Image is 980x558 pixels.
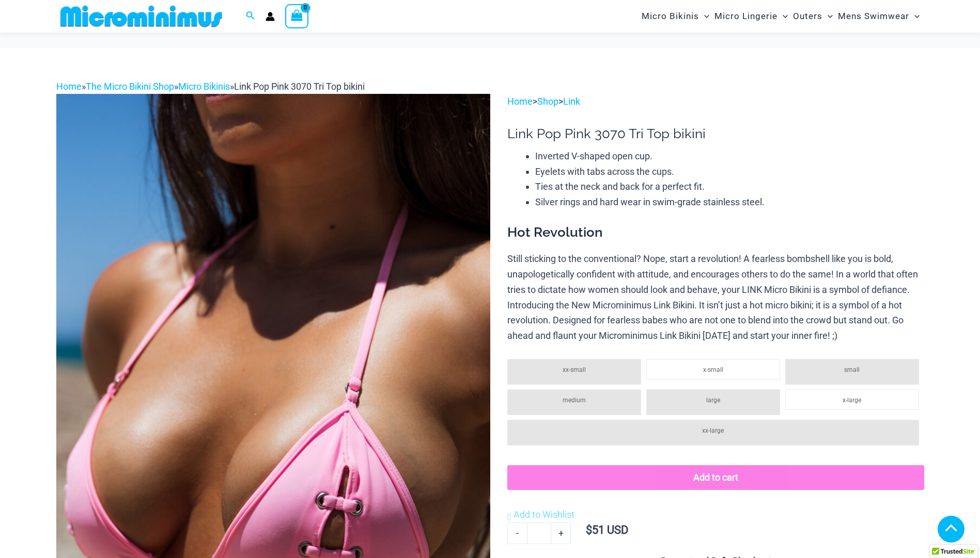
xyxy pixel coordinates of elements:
span: medium [563,397,586,404]
h3: Hot Revolution [507,224,924,241]
li: small [785,359,919,385]
span: Link Pop Pink 3070 Tri Top bikini [234,81,365,92]
a: Link [563,96,580,107]
span: Menu Toggle [822,3,833,29]
a: Mens SwimwearMenu ToggleMenu Toggle [835,3,922,29]
a: Micro LingerieMenu ToggleMenu Toggle [712,3,790,29]
span: xx-large [702,427,724,434]
a: Add to Wishlist [507,507,574,522]
span: $ [586,523,592,536]
span: » » » [56,81,365,92]
a: + [551,522,571,544]
span: x-large [843,397,861,404]
li: Inverted V-shaped open cup. [535,149,924,164]
li: Eyelets with tabs across the cups. [535,164,924,179]
li: Ties at the neck and back for a perfect fit. [535,179,924,194]
span: Menu Toggle [777,3,788,29]
a: Search icon link [246,10,255,23]
button: Add to cart [507,465,924,490]
span: xx-small [563,366,586,373]
bdi: 51 USD [586,523,628,536]
span: Menu Toggle [699,3,709,29]
span: Micro Lingerie [714,3,777,29]
a: View Shopping Cart, empty [285,4,309,28]
a: Micro BikinisMenu ToggleMenu Toggle [639,3,712,29]
li: Silver rings and hard wear in swim-grade stainless steel. [535,194,924,210]
nav: Site Navigation [637,2,924,31]
p: > > [507,94,924,109]
li: x-small [646,359,780,380]
span: large [706,397,720,404]
span: Micro Bikinis [642,3,699,29]
a: Micro Bikinis [178,81,230,92]
li: xx-small [507,359,641,385]
h1: Link Pop Pink 3070 Tri Top bikini [507,126,924,142]
span: Add to Wishlist [514,509,574,520]
li: large [646,389,780,415]
li: xx-large [507,420,919,446]
a: Account icon link [266,12,275,21]
span: x-small [703,366,723,373]
a: - [507,522,527,544]
p: Still sticking to the conventional? Nope, start a revolution! A fearless bombshell like you is bo... [507,251,924,343]
a: Home [507,96,533,107]
span: Mens Swimwear [838,3,909,29]
input: Product quantity [527,522,551,544]
a: The Micro Bikini Shop [86,81,174,92]
a: Shop [537,96,558,107]
span: Outers [793,3,822,29]
img: MM SHOP LOGO FLAT [56,5,226,28]
a: OutersMenu ToggleMenu Toggle [790,3,835,29]
span: small [844,366,860,373]
li: x-large [785,389,919,410]
a: Home [56,81,82,92]
li: medium [507,389,641,415]
span: Menu Toggle [909,3,920,29]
